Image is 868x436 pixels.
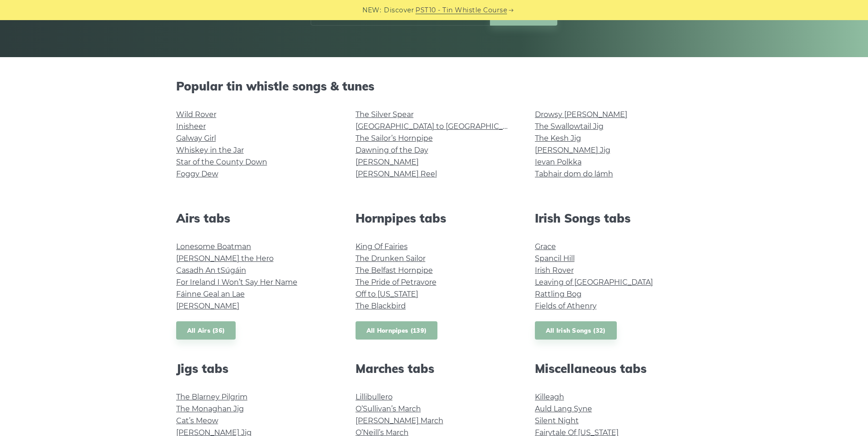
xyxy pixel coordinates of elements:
[176,393,248,401] a: The Blarney Pilgrim
[176,278,297,287] a: For Ireland I Won’t Say Her Name
[356,266,433,275] a: The Belfast Hornpipe
[176,254,274,263] a: [PERSON_NAME] the Hero
[356,110,414,119] a: The Silver Spear
[535,211,692,225] h2: Irish Songs tabs
[176,302,239,310] a: [PERSON_NAME]
[356,416,443,425] a: [PERSON_NAME] March
[176,266,246,275] a: Casadh An tSúgáin
[535,134,581,143] a: The Kesh Jig
[356,146,428,154] a: Dawning of the Day
[535,110,627,119] a: Drowsy [PERSON_NAME]
[535,122,604,131] a: The Swallowtail Jig
[535,242,556,251] a: Grace
[176,211,334,225] h2: Airs tabs
[176,170,218,178] a: Foggy Dew
[176,79,692,93] h2: Popular tin whistle songs & tunes
[535,278,653,287] a: Leaving of [GEOGRAPHIC_DATA]
[176,158,267,166] a: Star of the County Down
[356,242,408,251] a: King Of Fairies
[176,404,244,413] a: The Monaghan Jig
[176,134,216,143] a: Galway Girl
[176,416,218,425] a: Cat’s Meow
[356,321,438,340] a: All Hornpipes (139)
[356,362,513,376] h2: Marches tabs
[535,254,575,263] a: Spancil Hill
[356,134,433,143] a: The Sailor’s Hornpipe
[356,278,437,287] a: The Pride of Petravore
[176,122,206,131] a: Inisheer
[535,266,574,275] a: Irish Rover
[176,362,334,376] h2: Jigs tabs
[535,404,592,413] a: Auld Lang Syne
[535,302,597,310] a: Fields of Athenry
[356,158,419,166] a: [PERSON_NAME]
[176,110,216,119] a: Wild Rover
[176,290,245,298] a: Fáinne Geal an Lae
[176,321,236,340] a: All Airs (36)
[356,302,406,310] a: The Blackbird
[535,290,582,298] a: Rattling Bog
[535,393,564,401] a: Killeagh
[356,290,418,298] a: Off to [US_STATE]
[356,122,524,131] a: [GEOGRAPHIC_DATA] to [GEOGRAPHIC_DATA]
[356,170,437,178] a: [PERSON_NAME] Reel
[535,321,617,340] a: All Irish Songs (32)
[356,393,393,401] a: Lillibullero
[356,211,513,225] h2: Hornpipes tabs
[356,254,426,263] a: The Drunken Sailor
[384,5,414,16] span: Discover
[535,146,610,154] a: [PERSON_NAME] Jig
[176,242,251,251] a: Lonesome Boatman
[176,146,244,154] a: Whiskey in the Jar
[535,158,582,166] a: Ievan Polkka
[535,362,692,376] h2: Miscellaneous tabs
[415,5,507,16] a: PST10 - Tin Whistle Course
[362,5,381,16] span: NEW:
[535,416,579,425] a: Silent Night
[356,404,421,413] a: O’Sullivan’s March
[535,170,613,178] a: Tabhair dom do lámh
